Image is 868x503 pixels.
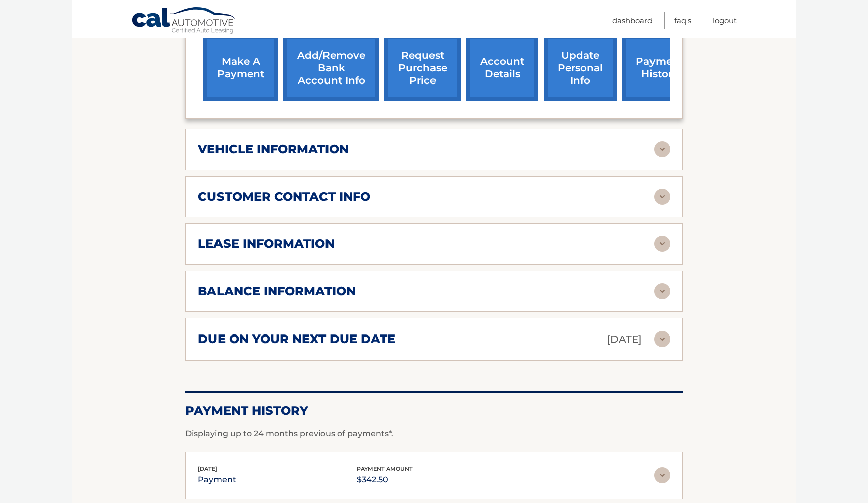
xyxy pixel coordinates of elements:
[654,467,670,483] img: accordion-rest.svg
[203,35,278,101] a: make a payment
[185,403,683,418] h2: Payment History
[466,35,538,101] a: account details
[198,236,335,251] h2: lease information
[283,35,379,101] a: Add/Remove bank account info
[384,35,461,101] a: request purchase price
[185,428,683,440] p: Displaying up to 24 months previous of payments*.
[131,7,237,36] a: Cal Automotive
[357,465,413,472] span: payment amount
[544,35,617,101] a: update personal info
[654,189,670,205] img: accordion-rest.svg
[713,12,737,29] a: Logout
[198,331,395,347] h2: due on your next due date
[198,189,370,204] h2: customer contact info
[357,473,413,487] p: $342.50
[198,142,349,157] h2: vehicle information
[654,283,670,299] img: accordion-rest.svg
[654,236,670,252] img: accordion-rest.svg
[607,330,642,348] p: [DATE]
[198,465,218,472] span: [DATE]
[654,141,670,157] img: accordion-rest.svg
[198,284,356,299] h2: balance information
[612,12,653,29] a: Dashboard
[198,473,236,487] p: payment
[654,331,670,347] img: accordion-rest.svg
[674,12,691,29] a: FAQ's
[622,35,697,101] a: payment history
